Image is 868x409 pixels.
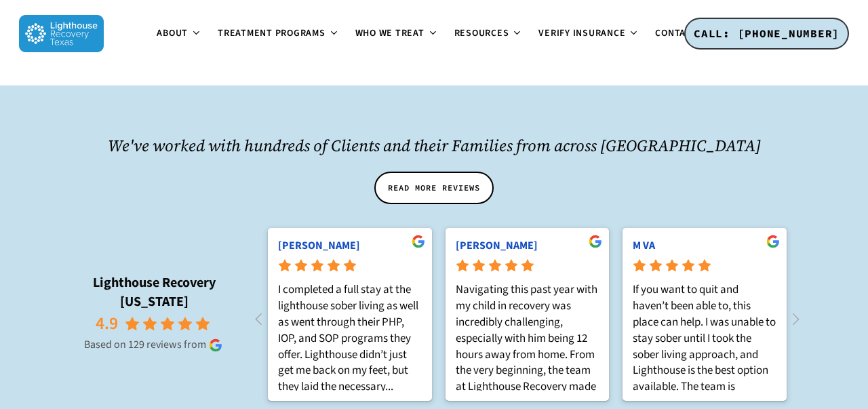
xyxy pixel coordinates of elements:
[633,238,665,253] a: M VA
[633,282,776,391] rp-review-text: If you want to quit and haven’t been able to, this place can help. I was unable to stay sober unt...
[694,26,840,40] span: CALL: [PHONE_NUMBER]
[278,238,422,253] rp-review-name: Jude Hebert
[374,172,494,204] a: READ MORE REVIEWS
[456,282,599,391] rp-review-text: Navigating this past year with my child in recovery was incredibly challenging, especially with h...
[355,26,425,40] span: Who We Treat
[347,28,446,39] a: Who We Treat
[538,26,625,40] span: Verify Insurance
[385,378,393,395] rp-s: ...
[684,18,849,50] a: CALL: [PHONE_NUMBER]
[61,273,248,311] rp-name: Lighthouse Recovery [US_STATE]
[19,15,104,52] img: Lighthouse Recovery Texas
[530,28,647,39] a: Verify Insurance
[454,26,509,40] span: Resources
[210,28,347,39] a: Treatment Programs
[278,238,370,253] a: [PERSON_NAME]
[655,26,697,40] span: Contact
[633,238,776,253] rp-review-name: M VA
[446,28,531,39] a: Resources
[96,311,118,336] rp-rating: 4.9
[61,134,807,157] h2: We've worked with hundreds of Clients and their Families from across [GEOGRAPHIC_DATA]
[61,337,248,352] rp-based: Based on 129 reviews from
[456,238,599,253] rp-review-name: Shannon K.
[456,238,548,253] a: [PERSON_NAME]
[647,28,719,39] a: Contact
[157,26,188,40] span: About
[278,282,422,391] rp-review-text: I completed a full stay at the lighthouse sober living as well as went through their PHP, IOP, an...
[218,26,325,40] span: Treatment Programs
[149,28,210,39] a: About
[388,181,480,195] span: READ MORE REVIEWS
